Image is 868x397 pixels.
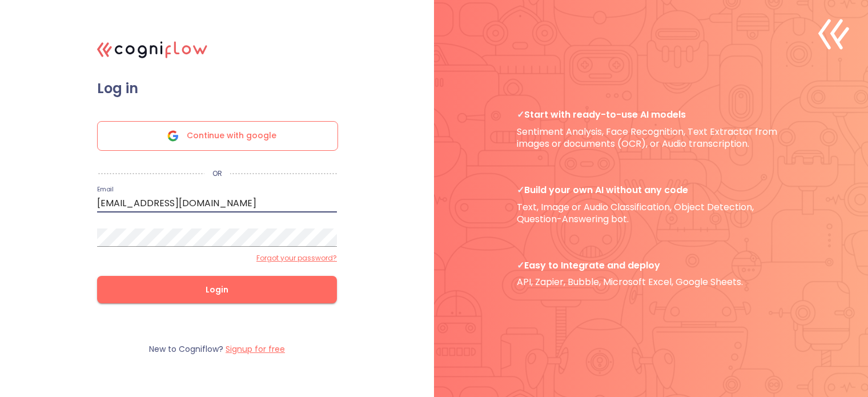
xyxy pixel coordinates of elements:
label: Signup for free [226,343,285,355]
button: Login [97,276,337,303]
div: Continue with google [97,121,338,151]
p: OR [204,169,230,178]
span: Easy to Integrate and deploy [517,259,785,271]
span: Continue with google [187,122,276,150]
b: ✓ [517,108,524,121]
p: API, Zapier, Bubble, Microsoft Excel, Google Sheets. [517,259,785,288]
b: ✓ [517,183,524,197]
label: Forgot your password? [256,254,337,263]
b: ✓ [517,259,524,272]
span: Login [115,283,319,297]
label: Email [97,186,113,192]
p: New to Cogniflow? [149,344,285,355]
span: Start with ready-to-use AI models [517,109,785,121]
p: Sentiment Analysis, Face Recognition, Text Extractor from images or documents (OCR), or Audio tra... [517,109,785,150]
span: Log in [97,80,337,97]
span: Build your own AI without any code [517,184,785,196]
p: Text, Image or Audio Classification, Object Detection, Question-Answering bot. [517,184,785,225]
